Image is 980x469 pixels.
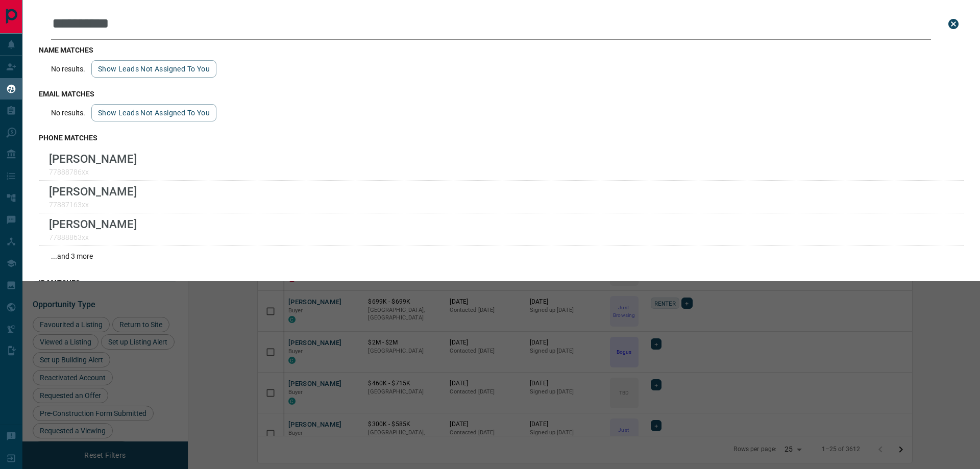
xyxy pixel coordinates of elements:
[943,14,964,34] button: close search bar
[49,201,137,209] p: 77887163xx
[49,185,137,198] p: [PERSON_NAME]
[49,168,137,176] p: 77888786xx
[39,90,964,98] h3: email matches
[39,134,964,142] h3: phone matches
[39,46,964,54] h3: name matches
[49,217,137,231] p: [PERSON_NAME]
[51,109,85,117] p: No results.
[39,279,964,287] h3: id matches
[91,60,216,78] button: show leads not assigned to you
[49,233,137,241] p: 77888863xx
[91,104,216,121] button: show leads not assigned to you
[49,152,137,165] p: [PERSON_NAME]
[51,65,85,73] p: No results.
[39,246,964,266] div: ...and 3 more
